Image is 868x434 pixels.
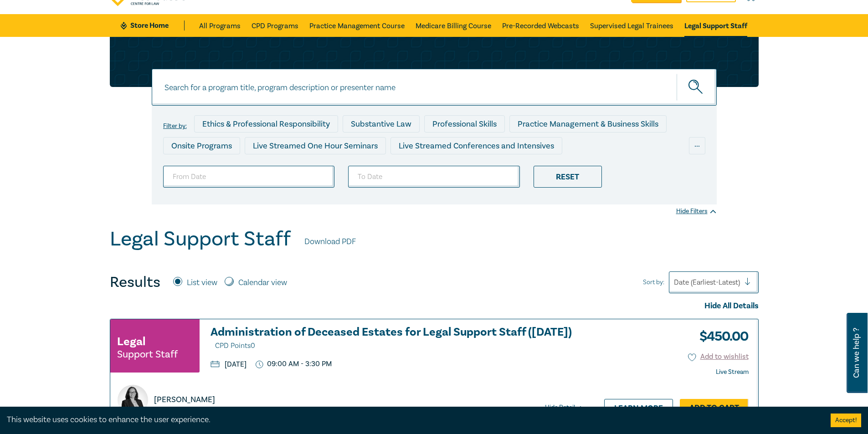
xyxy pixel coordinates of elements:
a: Download PDF [304,236,356,248]
label: List view [187,277,217,289]
p: 09:00 AM - 3:30 PM [256,360,332,368]
small: Support Staff [117,350,178,359]
span: Can we help ? [852,318,861,388]
a: Pre-Recorded Webcasts [502,14,579,37]
h4: Results [110,273,160,291]
div: Professional Skills [424,115,505,133]
div: Practice Management & Business Skills [509,115,667,133]
div: Hide Filters [676,207,717,216]
input: From Date [163,166,335,188]
div: National Programs [526,159,610,176]
div: Live Streamed Practical Workshops [163,159,308,176]
input: Search for a program title, program description or presenter name [152,69,717,106]
div: This website uses cookies to enhance the user experience. [7,414,817,426]
a: Practice Management Course [309,14,405,37]
a: Store Home [121,20,184,31]
div: Ethics & Professional Responsibility [194,115,338,133]
div: Live Streamed Conferences and Intensives [390,137,562,154]
div: Reset [534,166,602,188]
div: Onsite Programs [163,137,240,154]
p: [PERSON_NAME] [154,394,215,406]
a: Legal Support Staff [684,14,747,37]
h3: $ 450.00 [693,326,749,347]
button: Add to wishlist [688,352,749,362]
div: ... [689,137,705,154]
a: Learn more [604,399,673,416]
span: Sort by: [643,277,664,287]
div: Pre-Recorded Webcasts [312,159,417,176]
label: Filter by: [163,123,187,130]
a: Medicare Billing Course [416,14,491,37]
h1: Legal Support Staff [110,227,291,251]
input: To Date [348,166,520,188]
label: Calendar view [238,277,287,289]
span: CPD Points 0 [215,341,255,350]
a: CPD Programs [252,14,298,37]
div: 10 CPD Point Packages [421,159,521,176]
strong: Live Stream [716,368,749,376]
input: Sort by [674,277,676,287]
p: [DATE] [211,361,247,368]
a: Add to Cart [680,399,749,416]
button: Accept cookies [831,414,861,427]
a: All Programs [199,14,241,37]
img: https://s3.ap-southeast-2.amazonaws.com/leo-cussen-store-production-content/Contacts/Naomi%20Guye... [118,385,148,415]
div: Hide Detail [545,403,595,412]
a: Administration of Deceased Estates for Legal Support Staff ([DATE]) CPD Points0 [211,326,585,352]
h3: Legal [117,333,145,350]
div: Live Streamed One Hour Seminars [245,137,386,154]
div: Hide All Details [110,300,759,312]
h3: Administration of Deceased Estates for Legal Support Staff ([DATE]) [211,326,585,352]
a: Supervised Legal Trainees [590,14,673,37]
div: Substantive Law [343,115,420,133]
